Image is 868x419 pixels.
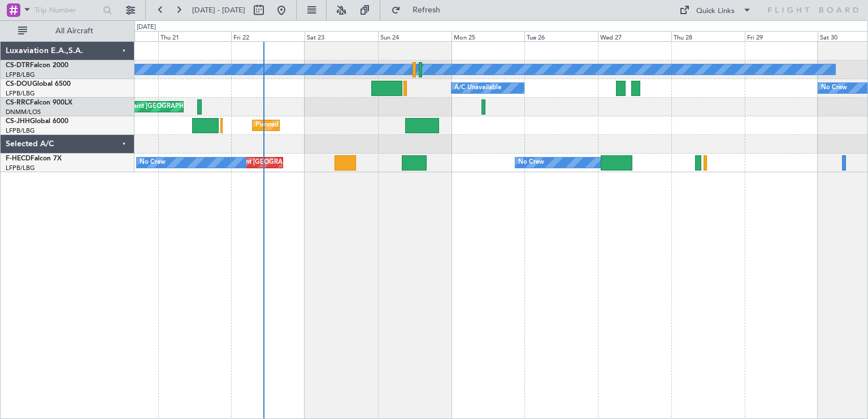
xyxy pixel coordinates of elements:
span: CS-RRC [6,99,30,106]
div: Mon 25 [452,31,525,41]
div: No Crew [140,154,166,171]
div: Planned Maint [GEOGRAPHIC_DATA] ([GEOGRAPHIC_DATA]) [255,117,433,134]
a: CS-JHHGlobal 6000 [6,118,68,125]
span: F-HECD [6,155,31,162]
span: CS-DOU [6,81,32,88]
a: DNMM/LOS [6,108,41,116]
div: Sun 24 [378,31,452,41]
a: F-HECDFalcon 7X [6,155,62,162]
div: Fri 22 [231,31,305,41]
div: Wed 27 [598,31,671,41]
div: [DATE] [137,23,156,32]
div: Fri 29 [745,31,818,41]
span: All Aircraft [29,27,119,35]
span: Refresh [403,6,450,14]
button: All Aircraft [12,22,123,40]
input: Trip Number [34,2,99,19]
div: A/C Unavailable [454,80,501,97]
a: CS-DOUGlobal 6500 [6,81,71,88]
a: LFPB/LBG [6,71,35,79]
div: Thu 21 [158,31,232,41]
div: Thu 28 [671,31,745,41]
a: CS-RRCFalcon 900LX [6,99,72,106]
a: CS-DTRFalcon 2000 [6,62,68,69]
button: Refresh [386,1,454,19]
a: LFPB/LBG [6,164,35,172]
div: No Crew [518,154,544,171]
div: Quick Links [696,6,735,17]
span: CS-DTR [6,62,30,69]
div: Sat 23 [305,31,378,41]
span: [DATE] - [DATE] [192,5,245,15]
span: CS-JHH [6,118,30,125]
button: Quick Links [674,1,757,19]
a: LFPB/LBG [6,89,35,98]
a: LFPB/LBG [6,126,35,135]
div: Tue 26 [524,31,598,41]
div: No Crew [821,80,847,97]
